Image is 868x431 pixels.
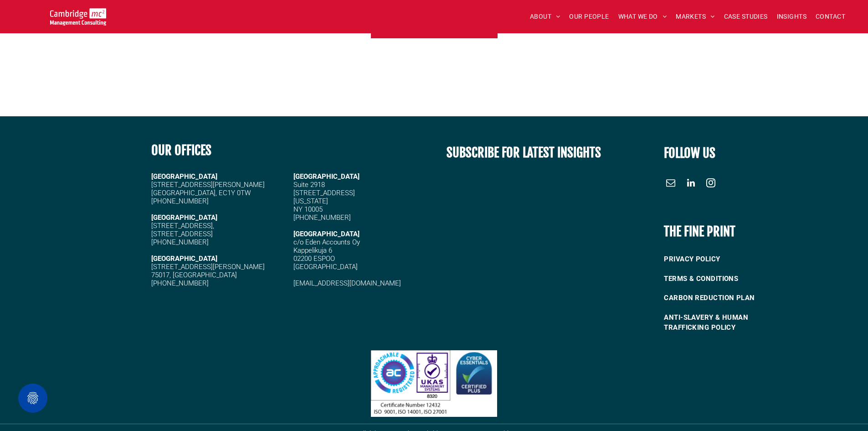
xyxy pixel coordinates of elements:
span: NY 10005 [293,205,323,213]
strong: [GEOGRAPHIC_DATA] [151,213,217,222]
span: [PHONE_NUMBER] [151,279,209,287]
strong: [GEOGRAPHIC_DATA] [151,172,217,181]
span: [GEOGRAPHIC_DATA] [293,230,360,238]
span: [STREET_ADDRESS], [151,222,214,230]
span: [US_STATE] [293,197,328,205]
strong: [GEOGRAPHIC_DATA] [151,254,217,263]
span: [STREET_ADDRESS] [293,189,355,197]
a: Your Business Transformed | Cambridge Management Consulting [50,10,106,19]
span: [PHONE_NUMBER] [293,213,351,222]
a: TERMS & CONDITIONS [664,269,788,289]
b: THE FINE PRINT [664,223,735,239]
a: MARKETS [671,10,719,24]
span: [PHONE_NUMBER] [151,238,209,246]
a: ANTI-SLAVERY & HUMAN TRAFFICKING POLICY [664,308,788,338]
a: instagram [704,176,718,192]
span: [STREET_ADDRESS][PERSON_NAME] [GEOGRAPHIC_DATA], EC1Y 0TW [151,181,265,197]
a: PRIVACY POLICY [664,249,788,269]
a: CASE STUDIES [719,10,772,24]
span: c/o Eden Accounts Oy Kappelikuja 6 02200 ESPOO [GEOGRAPHIC_DATA] [293,238,360,271]
a: email [664,176,678,192]
a: INSIGHTS [772,10,811,24]
a: ABOUT [525,10,565,24]
a: WHAT WE DO [614,10,672,24]
font: FOLLOW US [664,145,715,161]
span: 75017, [GEOGRAPHIC_DATA] [151,271,237,279]
b: OUR OFFICES [151,142,211,158]
span: [STREET_ADDRESS] [151,230,213,238]
a: [EMAIL_ADDRESS][DOMAIN_NAME] [293,279,401,287]
span: Suite 2918 [293,181,325,189]
a: linkedin [684,176,698,192]
span: [STREET_ADDRESS][PERSON_NAME] [151,263,265,271]
img: Go to Homepage [50,8,106,26]
span: [PHONE_NUMBER] [151,197,209,205]
a: CONTACT [811,10,850,24]
a: CARBON REDUCTION PLAN [664,288,788,308]
a: OUR PEOPLE [565,10,613,24]
img: Three certification logos: Approachable Registered, UKAS Management Systems with a tick and certi... [371,350,497,417]
span: [GEOGRAPHIC_DATA] [293,172,360,181]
